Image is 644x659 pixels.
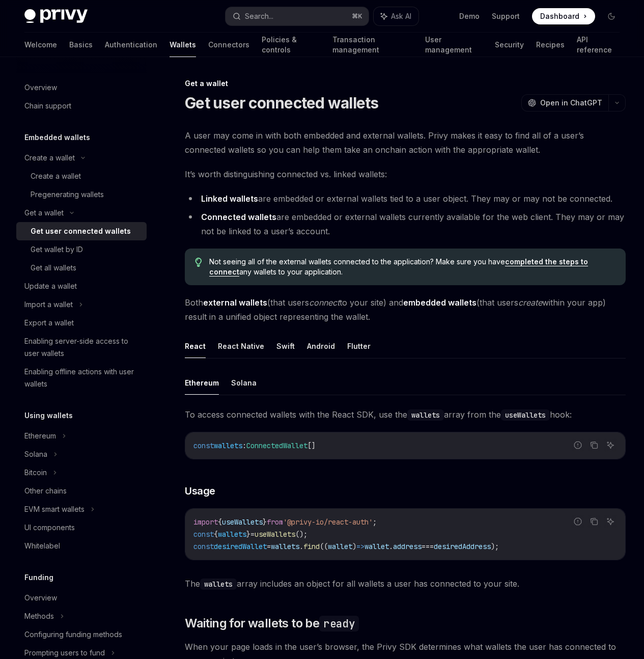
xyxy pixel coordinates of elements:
h5: Using wallets [24,409,73,422]
a: Enabling server-side access to user wallets [16,332,147,363]
a: Transaction management [332,33,413,57]
button: Swift [276,334,295,358]
a: Configuring funding methods [16,625,147,644]
a: Enabling offline actions with user wallets [16,363,147,393]
code: wallets [407,409,444,421]
div: Pregenerating wallets [31,188,104,201]
em: create [518,297,542,308]
span: ConnectedWallet [246,441,307,450]
button: Toggle dark mode [603,8,620,24]
div: Get all wallets [31,262,76,274]
span: wallet [328,542,352,551]
span: To access connected wallets with the React SDK, use the array from the hook: [185,407,626,422]
a: Overview [16,78,147,97]
a: Other chains [16,482,147,500]
button: Ask AI [374,7,418,25]
a: Wallets [170,33,196,57]
a: API reference [577,33,620,57]
span: : [242,441,246,450]
div: Methods [24,610,54,622]
button: React Native [218,334,264,358]
div: Configuring funding methods [24,628,122,641]
span: const [193,542,214,551]
a: User management [425,33,483,57]
div: Solana [24,448,47,460]
span: Ask AI [391,11,411,21]
a: Get user connected wallets [16,222,147,240]
div: Whitelabel [24,540,60,552]
button: Ask AI [604,438,617,452]
span: The array includes an object for all wallets a user has connected to your site. [185,576,626,591]
span: { [214,530,218,539]
button: Search...⌘K [226,7,369,25]
span: . [299,542,303,551]
h1: Get user connected wallets [185,94,379,112]
button: Ask AI [604,515,617,528]
a: Policies & controls [262,33,320,57]
div: Get user connected wallets [31,225,131,237]
strong: embedded wallets [403,297,477,308]
button: Copy the contents from the code block [587,515,601,528]
span: Usage [185,484,215,498]
span: useWallets [255,530,295,539]
span: Dashboard [540,11,579,21]
div: Search... [245,10,273,22]
strong: external wallets [203,297,267,308]
a: Authentication [105,33,157,57]
span: desiredWallet [214,542,267,551]
span: ); [491,542,499,551]
span: '@privy-io/react-auth' [283,517,373,527]
span: Both (that users to your site) and (that users within your app) result in a unified object repres... [185,295,626,324]
button: React [185,334,206,358]
span: const [193,530,214,539]
strong: Connected wallets [201,212,276,222]
div: Create a wallet [31,170,81,182]
div: Export a wallet [24,317,74,329]
button: Report incorrect code [571,515,584,528]
li: are embedded or external wallets tied to a user object. They may or may not be connected. [185,191,626,206]
button: Android [307,334,335,358]
span: wallet [365,542,389,551]
span: Open in ChatGPT [540,98,602,108]
span: It’s worth distinguishing connected vs. linked wallets: [185,167,626,181]
div: Create a wallet [24,152,75,164]
a: Welcome [24,33,57,57]
a: Get all wallets [16,259,147,277]
span: find [303,542,320,551]
span: = [250,530,255,539]
a: Basics [69,33,93,57]
div: Get a wallet [185,78,626,89]
div: Get a wallet [24,207,64,219]
span: (); [295,530,307,539]
span: ⌘ K [352,12,362,20]
span: address [393,542,422,551]
button: Solana [231,371,257,395]
a: Security [495,33,524,57]
a: Connectors [208,33,249,57]
button: Flutter [347,334,371,358]
span: ; [373,517,377,527]
span: Waiting for wallets to be [185,615,359,631]
span: { [218,517,222,527]
span: } [263,517,267,527]
span: useWallets [222,517,263,527]
a: Create a wallet [16,167,147,185]
div: Prompting users to fund [24,647,105,659]
img: dark logo [24,9,88,23]
a: Dashboard [532,8,595,24]
em: connect [309,297,340,308]
span: Not seeing all of the external wallets connected to the application? Make sure you have any walle... [209,257,615,277]
div: Get wallet by ID [31,243,83,256]
div: Enabling offline actions with user wallets [24,366,141,390]
span: const [193,441,214,450]
a: Export a wallet [16,314,147,332]
a: Demo [459,11,480,21]
div: Update a wallet [24,280,77,292]
span: from [267,517,283,527]
li: are embedded or external wallets currently available for the web client. They may or may not be l... [185,210,626,238]
span: wallets [214,441,242,450]
div: Enabling server-side access to user wallets [24,335,141,360]
span: wallets [218,530,246,539]
div: Bitcoin [24,466,47,479]
div: Chain support [24,100,71,112]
